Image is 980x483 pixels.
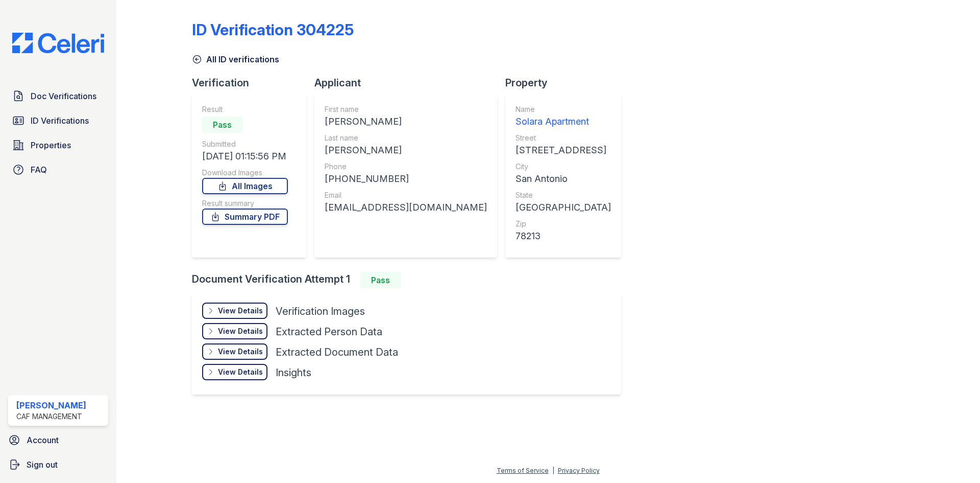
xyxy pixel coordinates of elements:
div: Phone [325,162,487,172]
div: [PERSON_NAME] [325,114,487,129]
div: View Details [218,367,263,377]
div: Street [516,133,611,143]
div: Last name [325,133,487,143]
div: San Antonio [516,172,611,186]
div: Verification [192,76,314,90]
div: | [552,467,554,474]
a: FAQ [8,159,108,180]
span: Properties [31,139,71,151]
div: Extracted Person Data [276,325,382,339]
div: [PHONE_NUMBER] [325,172,487,186]
div: 78213 [516,229,611,243]
span: Account [27,434,59,446]
div: [PERSON_NAME] [325,143,487,157]
div: Name [516,104,611,114]
div: Download Images [202,168,288,178]
span: Sign out [27,458,58,471]
img: CE_Logo_Blue-a8612792a0a2168367f1c8372b55b34899dd931a85d93a1a3d3e32e68fde9ad4.png [4,33,112,53]
div: Submitted [202,139,288,149]
div: Result summary [202,198,288,209]
div: Verification Images [276,304,365,318]
div: Zip [516,219,611,229]
a: All ID verifications [192,53,279,65]
div: Property [505,76,629,90]
span: ID Verifications [31,114,89,127]
div: Pass [360,272,401,288]
span: Doc Verifications [31,90,96,102]
a: Sign out [4,454,112,475]
div: [STREET_ADDRESS] [516,143,611,157]
a: Name Solara Apartment [516,104,611,129]
a: Account [4,430,112,450]
div: View Details [218,347,263,357]
div: CAF Management [16,411,86,422]
div: [PERSON_NAME] [16,399,86,411]
div: Insights [276,365,311,380]
div: Extracted Document Data [276,345,398,359]
div: View Details [218,326,263,336]
a: All Images [202,178,288,194]
div: [DATE] 01:15:56 PM [202,149,288,164]
div: View Details [218,306,263,316]
div: Email [325,190,487,200]
a: ID Verifications [8,110,108,131]
div: State [516,190,611,200]
iframe: chat widget [937,442,970,473]
div: Document Verification Attempt 1 [192,272,629,288]
div: [GEOGRAPHIC_DATA] [516,200,611,215]
a: Doc Verifications [8,86,108,106]
div: Solara Apartment [516,114,611,129]
a: Summary PDF [202,209,288,225]
div: Applicant [314,76,505,90]
div: Pass [202,117,243,133]
div: [EMAIL_ADDRESS][DOMAIN_NAME] [325,200,487,215]
a: Privacy Policy [558,467,600,474]
div: First name [325,104,487,114]
div: ID Verification 304225 [192,20,354,39]
a: Properties [8,135,108,155]
span: FAQ [31,164,47,176]
div: Result [202,104,288,114]
a: Terms of Service [497,467,549,474]
div: City [516,162,611,172]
